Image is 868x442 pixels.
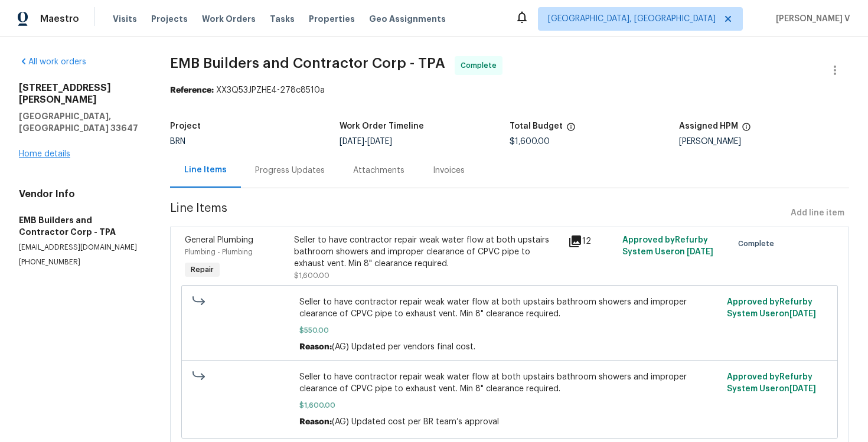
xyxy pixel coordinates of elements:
[294,272,329,279] span: $1,600.00
[185,248,253,256] span: Plumbing - Plumbing
[170,56,445,70] span: EMB Builders and Contractor Corp - TPA
[19,188,142,200] h4: Vendor Info
[510,137,550,146] span: $1,600.00
[40,13,79,25] span: Maestro
[299,400,720,411] span: $1,600.00
[340,137,364,146] span: [DATE]
[255,165,325,176] div: Progress Updates
[353,165,404,176] div: Attachments
[742,122,751,137] span: The hpm assigned to this work order.
[19,243,142,253] p: [EMAIL_ADDRESS][DOMAIN_NAME]
[170,84,849,96] div: XX3Q53JPZHE4-278c8510a
[568,234,616,248] div: 12
[687,248,713,256] span: [DATE]
[622,236,713,256] span: Approved by Refurby System User on
[340,137,392,146] span: -
[202,13,256,25] span: Work Orders
[170,202,786,224] span: Line Items
[299,325,720,336] span: $550.00
[727,373,816,393] span: Approved by Refurby System User on
[738,238,779,250] span: Complete
[332,418,499,426] span: (AG) Updated cost per BR team’s approval
[299,296,720,320] span: Seller to have contractor repair weak water flow at both upstairs bathroom showers and improper c...
[184,164,227,176] div: Line Items
[270,15,295,23] span: Tasks
[299,371,720,395] span: Seller to have contractor repair weak water flow at both upstairs bathroom showers and improper c...
[789,310,816,318] span: [DATE]
[309,13,355,25] span: Properties
[679,137,849,146] div: [PERSON_NAME]
[679,122,738,130] h5: Assigned HPM
[186,264,218,276] span: Repair
[369,13,446,25] span: Geo Assignments
[299,418,332,426] span: Reason:
[727,298,816,318] span: Approved by Refurby System User on
[771,13,850,25] span: [PERSON_NAME] V
[461,60,501,71] span: Complete
[19,82,142,106] h2: [STREET_ADDRESS][PERSON_NAME]
[566,122,576,137] span: The total cost of line items that have been proposed by Opendoor. This sum includes line items th...
[789,385,816,393] span: [DATE]
[170,122,201,130] h5: Project
[19,257,142,267] p: [PHONE_NUMBER]
[170,86,214,94] b: Reference:
[332,343,475,351] span: (AG) Updated per vendors final cost.
[185,236,253,244] span: General Plumbing
[510,122,563,130] h5: Total Budget
[340,122,424,130] h5: Work Order Timeline
[548,13,716,25] span: [GEOGRAPHIC_DATA], [GEOGRAPHIC_DATA]
[19,214,142,238] h5: EMB Builders and Contractor Corp - TPA
[299,343,332,351] span: Reason:
[151,13,188,25] span: Projects
[433,165,465,176] div: Invoices
[19,110,142,134] h5: [GEOGRAPHIC_DATA], [GEOGRAPHIC_DATA] 33647
[367,137,392,146] span: [DATE]
[170,137,185,146] span: BRN
[113,13,137,25] span: Visits
[19,58,86,66] a: All work orders
[294,234,560,270] div: Seller to have contractor repair weak water flow at both upstairs bathroom showers and improper c...
[19,150,70,158] a: Home details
